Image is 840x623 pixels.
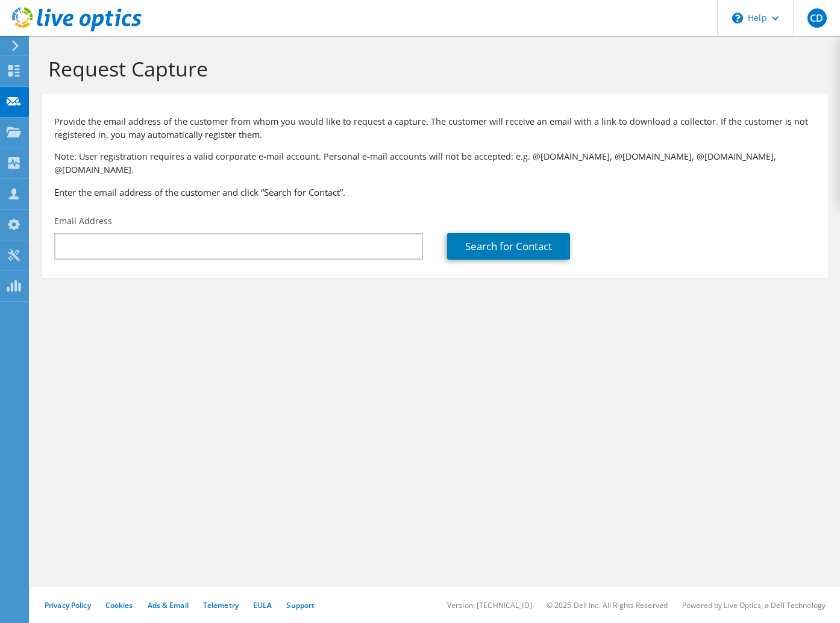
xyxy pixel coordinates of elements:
p: Provide the email address of the customer from whom you would like to request a capture. The cust... [54,115,816,142]
h1: Request Capture [48,56,816,81]
a: Telemetry [203,600,239,610]
li: Powered by Live Optics, a Dell Technology [682,600,826,610]
label: Email Address [54,215,112,227]
h3: Enter the email address of the customer and click “Search for Contact”. [54,186,816,199]
p: Note: User registration requires a valid corporate e-mail account. Personal e-mail accounts will ... [54,150,816,177]
a: Cookies [105,600,133,610]
svg: \n [732,13,743,23]
a: EULA [253,600,272,610]
li: Version: [TECHNICAL_ID] [447,600,532,610]
li: © 2025 Dell Inc. All Rights Reserved [547,600,668,610]
a: Search for Contact [447,233,570,260]
span: CD [807,8,827,28]
a: Ads & Email [148,600,189,610]
a: Privacy Policy [45,600,91,610]
a: Support [286,600,315,610]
